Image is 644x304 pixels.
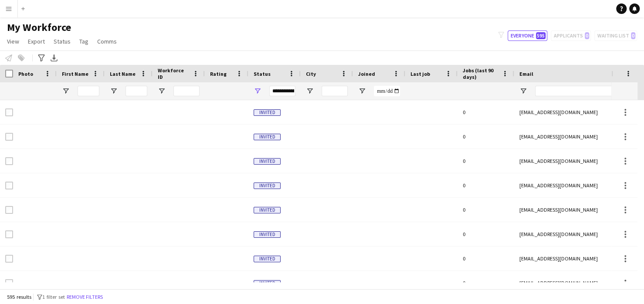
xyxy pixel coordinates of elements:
[158,87,166,95] button: Open Filter Menu
[322,86,348,96] input: City Filter Input
[254,109,281,116] span: Invited
[306,87,314,95] button: Open Filter Menu
[79,37,88,45] span: Tag
[3,36,23,47] a: View
[5,182,13,189] input: Row Selection is disabled for this row (unchecked)
[110,87,118,95] button: Open Filter Menu
[519,87,527,95] button: Open Filter Menu
[254,231,281,238] span: Invited
[458,173,514,197] div: 0
[76,36,92,47] a: Tag
[458,198,514,222] div: 0
[458,247,514,270] div: 0
[18,71,33,77] span: Photo
[78,86,99,96] input: First Name Filter Input
[358,71,375,77] span: Joined
[254,158,281,165] span: Invited
[125,86,147,96] input: Last Name Filter Input
[5,108,13,116] input: Row Selection is disabled for this row (unchecked)
[358,87,366,95] button: Open Filter Menu
[254,71,271,77] span: Status
[210,71,227,77] span: Rating
[7,21,71,34] span: My Workforce
[458,125,514,149] div: 0
[5,157,13,165] input: Row Selection is disabled for this row (unchecked)
[7,37,19,45] span: View
[173,86,200,96] input: Workforce ID Filter Input
[458,100,514,124] div: 0
[24,36,48,47] a: Export
[110,71,136,77] span: Last Name
[254,182,281,189] span: Invited
[54,37,71,45] span: Status
[62,71,88,77] span: First Name
[42,294,65,300] span: 1 filter set
[65,292,105,302] button: Remove filters
[97,37,117,45] span: Comms
[158,67,189,80] span: Workforce ID
[5,255,13,263] input: Row Selection is disabled for this row (unchecked)
[254,134,281,140] span: Invited
[458,149,514,173] div: 0
[254,256,281,262] span: Invited
[62,87,70,95] button: Open Filter Menu
[519,71,533,77] span: Email
[458,271,514,295] div: 0
[254,280,281,287] span: Invited
[50,36,74,47] a: Status
[5,133,13,141] input: Row Selection is disabled for this row (unchecked)
[306,71,316,77] span: City
[36,53,47,63] app-action-btn: Advanced filters
[410,71,430,77] span: Last job
[5,206,13,214] input: Row Selection is disabled for this row (unchecked)
[28,37,45,45] span: Export
[254,207,281,213] span: Invited
[5,230,13,238] input: Row Selection is disabled for this row (unchecked)
[49,53,59,63] app-action-btn: Export XLSX
[374,86,400,96] input: Joined Filter Input
[536,32,546,39] span: 595
[94,36,120,47] a: Comms
[254,87,261,95] button: Open Filter Menu
[458,222,514,246] div: 0
[5,279,13,287] input: Row Selection is disabled for this row (unchecked)
[463,67,498,80] span: Jobs (last 90 days)
[508,30,547,41] button: Everyone595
